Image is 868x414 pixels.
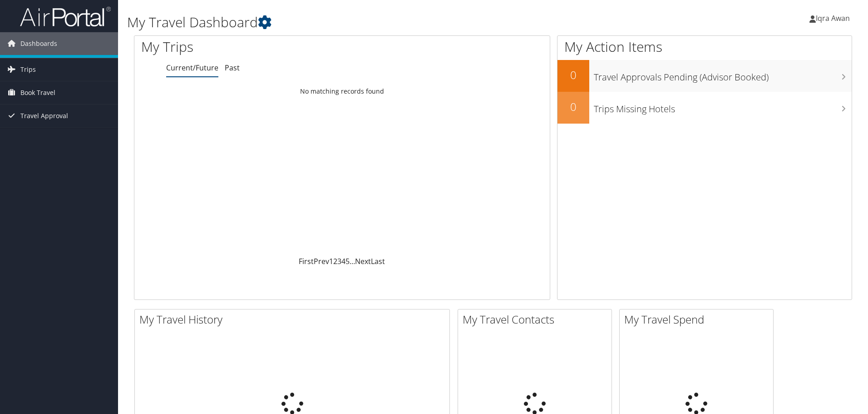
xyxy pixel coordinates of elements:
span: Dashboards [20,32,57,55]
a: 0Travel Approvals Pending (Advisor Booked) [557,60,852,92]
h1: My Trips [141,37,370,56]
span: Travel Approval [20,105,68,127]
h3: Travel Approvals Pending (Advisor Booked) [594,66,852,84]
h2: My Travel Contacts [463,312,612,327]
a: 0Trips Missing Hotels [557,92,852,124]
a: Current/Future [166,63,218,73]
a: 5 [345,256,350,266]
span: … [350,256,355,266]
span: Trips [20,58,36,81]
img: airportal-logo.png [20,6,111,27]
span: Book Travel [20,81,55,104]
h2: My Travel History [139,312,449,327]
td: No matching records found [134,83,550,100]
a: Prev [314,256,329,266]
a: 2 [333,256,337,266]
h2: My Travel Spend [624,312,773,327]
span: Iqra Awan [816,13,850,23]
h2: 0 [557,99,589,115]
a: Past [225,63,240,73]
a: First [299,256,314,266]
h1: My Action Items [557,37,852,56]
a: Iqra Awan [809,5,859,32]
a: 1 [329,256,333,266]
a: 4 [341,256,345,266]
a: Next [355,256,371,266]
h2: 0 [557,67,589,83]
h1: My Travel Dashboard [127,13,615,32]
a: Last [371,256,385,266]
a: 3 [337,256,341,266]
h3: Trips Missing Hotels [594,98,852,115]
